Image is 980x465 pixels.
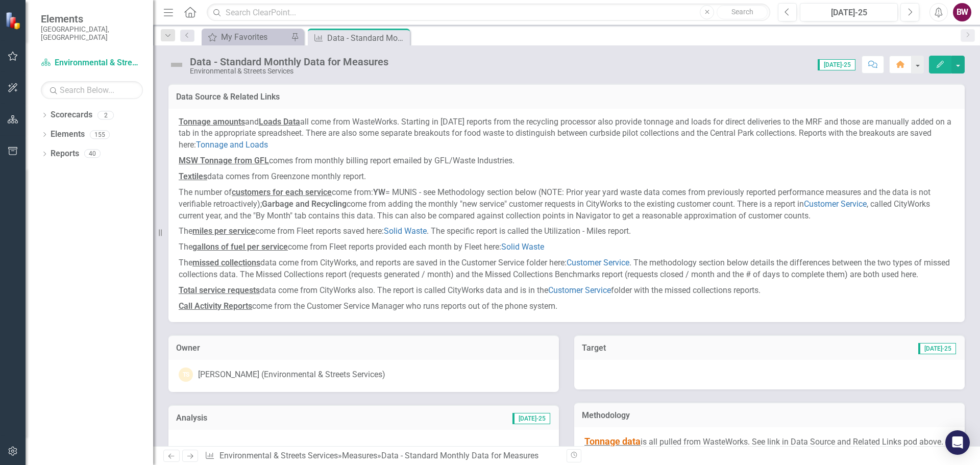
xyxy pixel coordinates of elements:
h3: Methodology [582,411,957,420]
p: The come from Fleet reports saved here: . The specific report is called the Utilization - Miles r... [179,224,954,239]
p: is all pulled from WasteWorks. See link in Data Source and Related Links pod above. [584,435,954,450]
p: The number of come from: = MUNIS - see Methodology section below (NOTE: Prior year yard waste dat... [179,185,954,224]
u: Tonnage amounts [179,117,245,127]
p: The data come from CityWorks, and reports are saved in the Customer Service folder here: . The me... [179,255,954,283]
div: [PERSON_NAME] (Environmental & Streets Services) [198,369,385,381]
a: Solid Waste [501,242,544,252]
input: Search Below... [41,81,143,99]
h3: Target [582,344,725,353]
u: Loads Data [259,117,300,127]
h3: Data Source & Related Links [176,92,957,102]
p: The come from Fleet reports provided each month by Fleet here: [179,239,954,255]
span: [DATE]-25 [512,413,550,424]
div: [DATE]-25 [803,7,894,19]
u: customers for each service [232,187,332,197]
div: Open Intercom Messenger [945,430,970,455]
h3: Analysis [176,413,343,423]
u: miles per service [192,226,255,236]
div: Data - Standard Monthly Data for Measures [381,451,538,460]
span: Tonnage data [584,436,641,447]
u: Call Activity Reports [179,301,252,311]
button: [DATE]-25 [800,3,898,21]
a: Environmental & Streets Services [219,451,338,460]
h3: Owner [176,344,551,353]
span: Elements [41,13,143,25]
span: [DATE]-25 [818,59,855,70]
img: ClearPoint Strategy [5,12,23,30]
p: come from the Customer Service Manager who runs reports out of the phone system. [179,299,954,312]
button: BW [953,3,971,21]
p: data come from CityWorks also. The report is called CityWorks data and is in the folder with the ... [179,283,954,299]
div: 155 [90,130,110,139]
a: Tonnage and Loads [196,140,268,150]
p: comes from monthly billing report emailed by GFL/Waste Industries. [179,153,954,169]
u: Textiles [179,172,207,181]
strong: Garbage and Recycling [262,199,347,209]
small: [GEOGRAPHIC_DATA], [GEOGRAPHIC_DATA] [41,25,143,42]
strong: YW [373,187,385,197]
a: Customer Service [567,258,629,267]
a: Reports [51,148,79,160]
div: TS [179,368,193,382]
img: Not Defined [168,57,185,73]
u: missed collections [192,258,260,267]
div: My Favorites [221,31,288,43]
input: Search ClearPoint... [207,4,770,21]
a: Customer Service [548,285,611,295]
div: Data - Standard Monthly Data for Measures [327,32,407,44]
p: data comes from Greenzone monthly report. [179,169,954,185]
a: Measures [342,451,377,460]
a: Solid Waste [384,226,427,236]
span: [DATE]-25 [918,343,956,354]
div: Environmental & Streets Services [190,67,388,75]
a: Scorecards [51,109,92,121]
a: My Favorites [204,31,288,43]
div: 2 [97,111,114,119]
div: Data - Standard Monthly Data for Measures [190,56,388,67]
div: » » [205,450,559,462]
a: Environmental & Streets Services [41,57,143,69]
u: Total service requests [179,285,260,295]
u: gallons of fuel per service [192,242,288,252]
span: Search [731,8,753,16]
a: Customer Service [804,199,867,209]
strong: MSW Tonnage from GFL [179,156,269,165]
div: 40 [84,150,101,158]
button: Search [717,5,768,19]
p: and all come from WasteWorks. Starting in [DATE] reports from the recycling processor also provid... [179,116,954,154]
a: Elements [51,129,85,140]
